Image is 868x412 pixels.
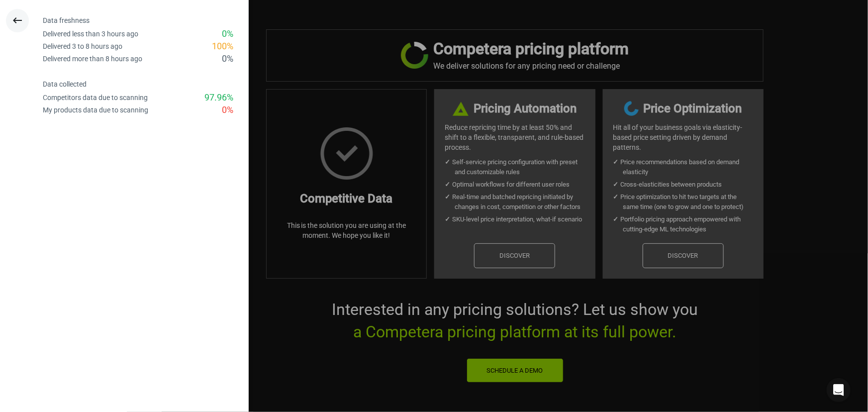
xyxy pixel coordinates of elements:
[43,54,142,64] div: Delivered more than 8 hours ago
[222,53,233,65] div: 0 %
[43,80,248,89] h4: Data collected
[222,28,233,40] div: 0 %
[204,92,233,104] div: 97.96 %
[43,29,138,39] div: Delivered less than 3 hours ago
[43,93,148,103] div: Competitors data due to scanning
[827,378,851,402] div: Open Intercom Messenger
[43,105,148,115] div: My products data due to scanning
[43,16,248,25] h4: Data freshness
[222,104,233,116] div: 0 %
[43,42,122,51] div: Delivered 3 to 8 hours ago
[212,40,233,53] div: 100 %
[6,9,29,32] button: keyboard_backspace
[11,14,23,26] i: keyboard_backspace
